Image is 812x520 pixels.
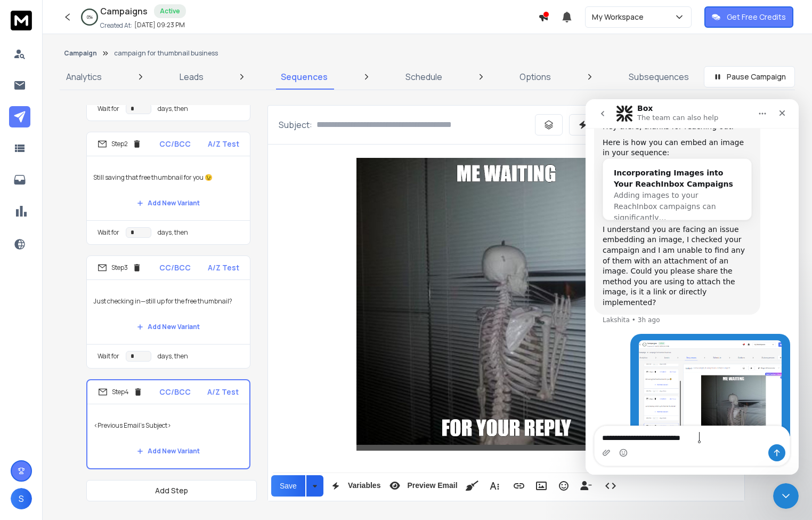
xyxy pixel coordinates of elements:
span: Preview Email [405,481,459,490]
p: CC/BCC [159,387,191,397]
iframe: Intercom live chat [773,483,799,509]
button: S [11,488,32,509]
button: Variables [326,475,383,497]
a: Analytics [60,64,108,90]
button: Add New Variant [128,193,208,214]
p: Sequences [281,70,328,83]
p: Analytics [66,70,102,83]
p: Options [519,70,551,83]
p: Wait for [98,228,119,237]
div: Step 3 [98,263,142,273]
p: days, then [158,228,188,237]
button: Code View [600,475,621,497]
p: Still saving that free thumbnail for you 😉 [93,163,243,193]
p: <Previous Email's Subject> [94,411,243,441]
span: Variables [346,481,383,490]
p: Subject: [279,118,312,131]
p: My Workspace [592,12,648,22]
button: Add Step [86,480,257,501]
p: campaign for thumbnail business [114,49,218,58]
p: A/Z Test [208,262,239,273]
button: More Text [484,475,505,497]
p: 0 % [87,14,93,20]
p: [DATE] 09:23 PM [134,21,185,29]
button: Preview Email [385,475,459,497]
p: Wait for [98,352,119,361]
li: Step3CC/BCCA/Z TestJust checking in—still up for the free thumbnail?Add New VariantWait fordays, ... [86,255,250,369]
p: CC/BCC [159,139,191,149]
p: A/Z Test [207,387,239,397]
a: Leads [173,64,210,90]
button: Save [271,475,305,497]
p: Created At: [100,21,132,30]
button: Pause Campaign [704,66,795,87]
li: Step2CC/BCCA/Z TestStill saving that free thumbnail for you 😉Add New VariantWait fordays, then [86,132,250,245]
a: Options [513,64,557,90]
button: Emoticons [554,475,574,497]
a: Sequences [274,64,334,90]
div: Step 2 [98,139,142,149]
button: Insert Unsubscribe Link [576,475,596,497]
p: Get Free Credits [727,12,786,22]
button: Clean HTML [462,475,482,497]
p: Just checking in—still up for the free thumbnail? [93,286,243,316]
button: Insert Image (Ctrl+P) [531,475,551,497]
p: Leads [180,70,204,83]
button: Campaign [64,49,97,58]
button: Get Free Credits [704,6,793,28]
li: Step4CC/BCCA/Z Test<Previous Email's Subject>Add New Variant [86,379,250,469]
p: Subsequences [629,70,689,83]
p: A/Z Test [208,139,239,149]
p: days, then [158,105,188,113]
p: Wait for [98,105,119,113]
p: days, then [158,352,188,361]
a: Subsequences [622,64,695,90]
h1: Campaigns [100,5,148,18]
iframe: Intercom live chat [586,99,799,475]
p: Schedule [405,70,442,83]
div: Active [154,4,186,18]
button: Insert Link (Ctrl+K) [509,475,529,497]
button: Add New Variant [128,441,208,462]
a: Schedule [399,64,449,90]
p: CC/BCC [159,262,191,273]
button: Add New Variant [128,316,208,338]
div: Step 4 [98,387,143,397]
